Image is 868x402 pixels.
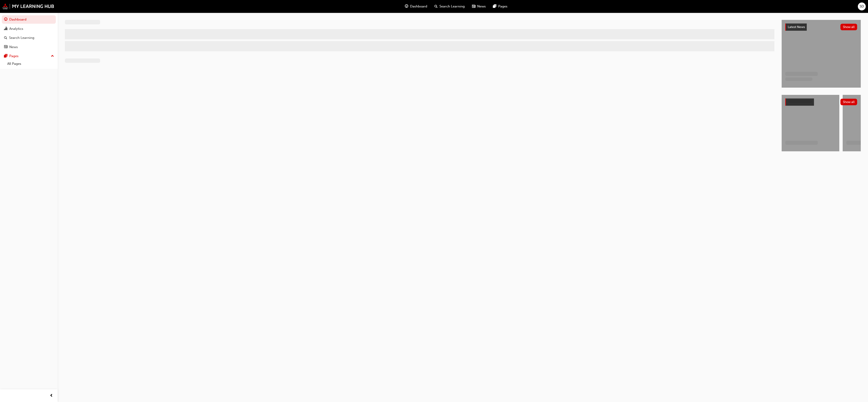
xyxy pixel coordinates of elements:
[2,15,56,24] a: Dashboard
[498,4,507,9] span: Pages
[472,4,475,9] span: news-icon
[858,2,866,10] button: SD
[51,53,54,59] span: up-icon
[489,2,511,11] a: pages-iconPages
[2,3,54,9] img: mmal
[493,4,496,9] span: pages-icon
[50,393,53,399] span: prev-icon
[4,27,7,31] span: chart-icon
[9,44,18,50] div: News
[468,2,489,11] a: news-iconNews
[9,35,34,40] div: Search Learning
[401,2,431,11] a: guage-iconDashboard
[2,14,56,52] button: DashboardAnalyticsSearch LearningNews
[2,43,56,51] a: News
[477,4,486,9] span: News
[431,2,468,11] a: search-iconSearch Learning
[405,4,408,9] span: guage-icon
[840,99,857,105] button: Show all
[439,4,465,9] span: Search Learning
[434,4,438,9] span: search-icon
[2,34,56,42] a: Search Learning
[2,52,56,60] button: Pages
[9,26,23,31] div: Analytics
[9,54,19,59] div: Pages
[4,45,7,49] span: news-icon
[410,4,427,9] span: Dashboard
[788,25,805,29] span: Latest News
[4,18,7,22] span: guage-icon
[5,60,56,67] a: All Pages
[785,98,857,106] a: Show all
[2,25,56,33] a: Analytics
[860,4,864,9] span: SD
[840,24,857,30] button: Show all
[785,23,857,31] a: Latest NewsShow all
[4,54,7,58] span: pages-icon
[4,36,7,40] span: search-icon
